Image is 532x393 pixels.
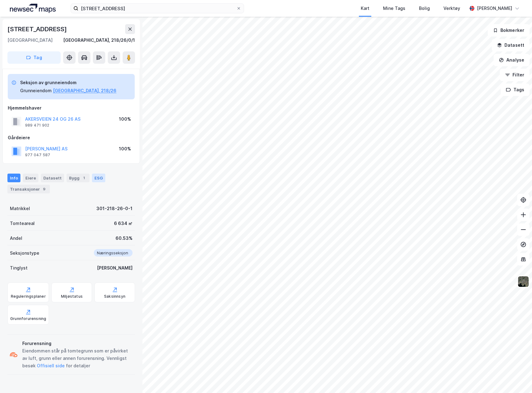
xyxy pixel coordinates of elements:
div: Info [7,174,20,182]
div: [GEOGRAPHIC_DATA] [7,37,53,44]
div: [STREET_ADDRESS] [7,24,68,34]
div: Seksjon av grunneiendom [20,79,116,86]
div: Transaksjoner [7,185,50,193]
div: Mine Tags [383,5,405,12]
div: ESG [92,174,105,182]
div: Bolig [419,5,430,12]
button: Filter [500,69,530,81]
div: Grunnforurensning [10,316,46,321]
iframe: Chat Widget [501,363,532,393]
div: Eiere [23,174,38,182]
button: Bokmerker [488,24,530,37]
div: Gårdeiere [8,134,135,141]
img: logo.a4113a55bc3d86da70a041830d287a7e.svg [10,4,56,13]
div: Seksjonstype [10,249,39,257]
div: Bygg [67,174,89,182]
img: 9k= [517,276,529,287]
div: Miljøstatus [61,294,83,299]
div: Verktøy [443,5,460,12]
button: Analyse [494,54,530,66]
div: Saksinnsyn [104,294,125,299]
div: Matrikkel [10,205,30,212]
button: [GEOGRAPHIC_DATA], 218/26 [53,87,116,94]
button: Tag [7,51,61,64]
div: Tinglyst [10,264,28,272]
div: 100% [119,145,131,153]
button: Datasett [492,39,530,51]
div: [PERSON_NAME] [97,264,133,272]
div: Datasett [41,174,64,182]
div: 6 634 ㎡ [114,220,133,227]
div: 989 471 902 [25,123,49,128]
div: Andel [10,235,22,242]
div: Reguleringsplaner [11,294,46,299]
div: 301-218-26-0-1 [96,205,133,212]
div: 9 [41,186,47,192]
div: Forurensning [22,340,133,347]
div: [GEOGRAPHIC_DATA], 218/26/0/1 [63,37,135,44]
div: 1 [81,175,87,181]
input: Søk på adresse, matrikkel, gårdeiere, leietakere eller personer [78,4,236,13]
button: Tags [501,84,530,96]
div: 60.53% [116,235,133,242]
div: 977 047 587 [25,153,50,158]
div: Kart [361,5,369,12]
div: [PERSON_NAME] [477,5,512,12]
div: Hjemmelshaver [8,104,135,112]
div: Kontrollprogram for chat [501,363,532,393]
div: Tomteareal [10,220,35,227]
div: Grunneiendom [20,87,52,94]
div: 100% [119,115,131,123]
div: Eiendommen står på tomtegrunn som er påvirket av luft, grunn eller annen forurensning. Vennligst ... [22,347,133,369]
